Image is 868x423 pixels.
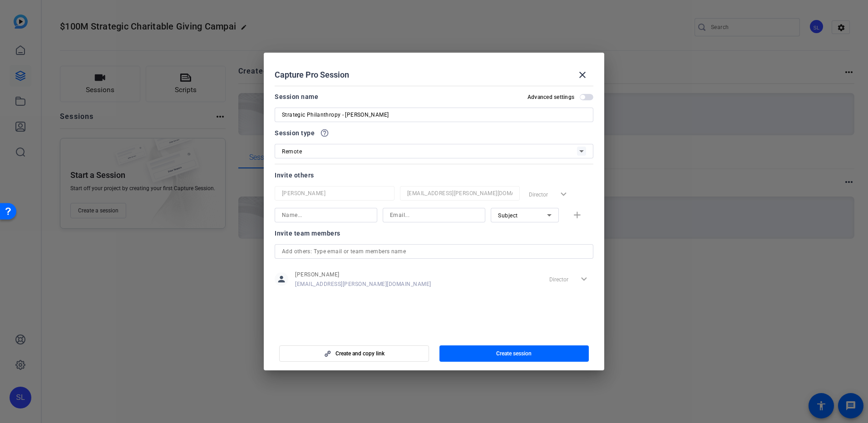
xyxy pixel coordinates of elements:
[295,271,431,278] span: [PERSON_NAME]
[279,345,429,362] button: Create and copy link
[577,69,588,80] mat-icon: close
[282,210,370,221] input: Name...
[282,188,387,199] input: Name...
[275,64,593,86] div: Capture Pro Session
[282,109,586,120] input: Enter Session Name
[282,246,586,257] input: Add others: Type email or team members name
[275,128,315,138] span: Session type
[439,345,589,362] button: Create session
[498,212,518,219] span: Subject
[528,93,574,101] h2: Advanced settings
[335,350,385,357] span: Create and copy link
[275,228,593,239] div: Invite team members
[275,272,288,286] mat-icon: person
[407,188,513,199] input: Email...
[496,350,532,357] span: Create session
[282,148,302,155] span: Remote
[320,128,329,138] mat-icon: help_outline
[275,91,318,102] div: Session name
[275,170,593,181] div: Invite others
[295,280,431,288] span: [EMAIL_ADDRESS][PERSON_NAME][DOMAIN_NAME]
[390,210,478,221] input: Email...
